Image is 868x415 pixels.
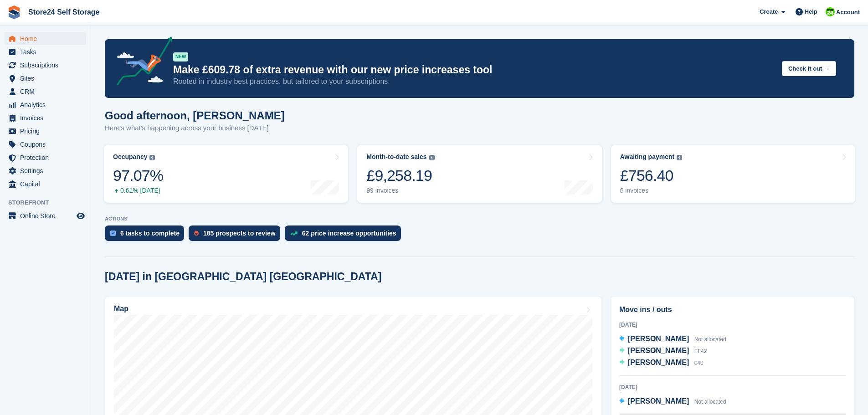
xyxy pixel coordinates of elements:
[290,231,298,236] img: price_increase_opportunities-93ffe204e8149a01c8c9dc8f82e8f89637d9d84a8eef4429ea346261dce0b2c0.svg
[20,125,75,138] span: Pricing
[105,109,285,122] h1: Good afternoon, [PERSON_NAME]
[805,7,817,16] span: Help
[5,59,86,72] a: menu
[826,7,835,16] img: Robert Sears
[302,230,396,237] div: 62 price increase opportunities
[75,210,86,221] a: Preview store
[5,138,86,151] a: menu
[620,187,683,195] div: 6 invoices
[366,153,426,161] div: Month-to-date sales
[619,304,846,315] h2: Move ins / outs
[619,383,846,391] div: [DATE]
[20,138,75,151] span: Coupons
[628,347,689,354] span: [PERSON_NAME]
[285,225,406,246] a: 62 price increase opportunities
[357,145,601,203] a: Month-to-date sales £9,258.19 99 invoices
[7,5,21,19] img: stora-icon-8386f47178a22dfd0bd8f6a31ec36ba5ce8667c1dd55bd0f319d3a0aa187defe.svg
[189,225,285,246] a: 185 prospects to review
[20,112,75,124] span: Invoices
[105,271,381,283] h2: [DATE] in [GEOGRAPHIC_DATA] [GEOGRAPHIC_DATA]
[8,198,91,207] span: Storefront
[694,348,707,354] span: FF42
[20,151,75,164] span: Protection
[105,225,189,246] a: 6 tasks to complete
[20,59,75,72] span: Subscriptions
[5,85,86,98] a: menu
[20,210,75,222] span: Online Store
[694,399,726,405] span: Not allocated
[105,216,854,222] p: ACTIONS
[782,61,836,76] button: Check it out →
[20,32,75,45] span: Home
[173,77,775,87] p: Rooted in industry best practices, but tailored to your subscriptions.
[620,153,675,161] div: Awaiting payment
[194,231,199,236] img: prospect-51fa495bee0391a8d652442698ab0144808aea92771e9ea1ae160a38d050c398.svg
[628,397,689,405] span: [PERSON_NAME]
[5,151,86,164] a: menu
[619,357,704,369] a: [PERSON_NAME] 040
[113,153,147,161] div: Occupancy
[694,336,726,343] span: Not allocated
[110,231,116,236] img: task-75834270c22a3079a89374b754ae025e5fb1db73e45f91037f5363f120a921f8.svg
[20,85,75,98] span: CRM
[5,210,86,222] a: menu
[120,230,180,237] div: 6 tasks to complete
[5,98,86,111] a: menu
[105,123,285,133] p: Here's what's happening across your business [DATE]
[619,396,726,408] a: [PERSON_NAME] Not allocated
[611,145,855,203] a: Awaiting payment £756.40 6 invoices
[20,72,75,85] span: Sites
[173,52,188,61] div: NEW
[203,230,276,237] div: 185 prospects to review
[760,7,778,16] span: Create
[5,178,86,190] a: menu
[366,187,434,195] div: 99 invoices
[628,335,689,343] span: [PERSON_NAME]
[113,187,163,195] div: 0.61% [DATE]
[694,360,704,366] span: 040
[20,98,75,111] span: Analytics
[619,333,726,345] a: [PERSON_NAME] Not allocated
[104,145,348,203] a: Occupancy 97.07% 0.61% [DATE]
[619,321,846,329] div: [DATE]
[5,125,86,138] a: menu
[620,166,683,185] div: £756.40
[5,72,86,85] a: menu
[20,178,75,190] span: Capital
[5,164,86,177] a: menu
[173,63,775,77] p: Make £609.78 of extra revenue with our new price increases tool
[429,155,435,160] img: icon-info-grey-7440780725fd019a000dd9b08b2336e03edf1995a4989e88bcd33f0948082b44.svg
[149,155,155,160] img: icon-info-grey-7440780725fd019a000dd9b08b2336e03edf1995a4989e88bcd33f0948082b44.svg
[109,37,173,89] img: price-adjustments-announcement-icon-8257ccfd72463d97f412b2fc003d46551f7dbcb40ab6d574587a9cd5c0d94...
[5,46,86,58] a: menu
[25,5,103,20] a: Store24 Self Storage
[619,345,707,357] a: [PERSON_NAME] FF42
[20,164,75,177] span: Settings
[366,166,434,185] div: £9,258.19
[114,305,128,313] h2: Map
[628,359,689,366] span: [PERSON_NAME]
[5,32,86,45] a: menu
[20,46,75,58] span: Tasks
[113,166,163,185] div: 97.07%
[677,155,682,160] img: icon-info-grey-7440780725fd019a000dd9b08b2336e03edf1995a4989e88bcd33f0948082b44.svg
[836,8,860,17] span: Account
[5,112,86,124] a: menu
